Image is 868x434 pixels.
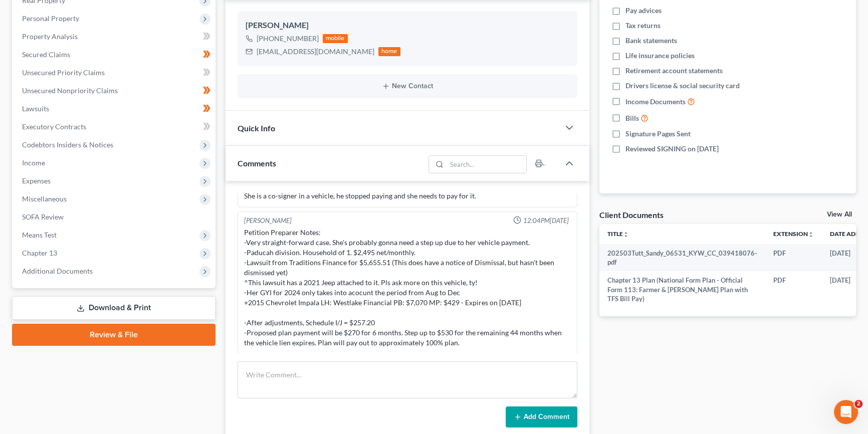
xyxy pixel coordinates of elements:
a: Property Analysis [14,28,215,46]
span: Drivers license & social security card [625,81,740,91]
div: Client Documents [599,209,664,220]
span: Expenses [22,176,51,185]
span: Unsecured Priority Claims [22,68,105,77]
a: Download & Print [12,296,215,320]
span: Personal Property [22,14,79,23]
a: Executory Contracts [14,118,215,136]
span: Quick Info [238,123,275,133]
td: Chapter 13 Plan (National Form Plan - Official Form 113: Farmer & [PERSON_NAME] Plan with TFS Bil... [599,271,765,308]
span: Pay advices [625,6,662,16]
div: [PERSON_NAME] [244,216,292,226]
div: [PHONE_NUMBER] [257,34,319,44]
span: Signature Pages Sent [625,129,691,139]
span: Income [22,158,45,167]
a: Secured Claims [14,46,215,64]
span: Codebtors Insiders & Notices [22,140,113,149]
i: unfold_more [808,232,814,238]
button: New Contact [246,82,569,90]
span: Means Test [22,231,57,239]
a: Lawsuits [14,100,215,118]
span: Comments [238,158,276,168]
span: Additional Documents [22,267,93,275]
span: Executory Contracts [22,122,86,131]
span: Chapter 13 [22,249,57,257]
td: 202503Tutt_Sandy_06531_KYW_CC_039418076-pdf [599,244,765,272]
span: Bills [625,113,639,123]
div: [EMAIL_ADDRESS][DOMAIN_NAME] [257,47,374,57]
div: home [378,47,400,56]
span: Bank statements [625,36,677,46]
span: Reviewed SIGNING on [DATE] [625,144,719,154]
button: Add Comment [506,406,577,427]
div: [PERSON_NAME] [246,20,569,32]
span: Life insurance policies [625,51,695,61]
a: SOFA Review [14,208,215,226]
span: Unsecured Nonpriority Claims [22,86,118,95]
iframe: Intercom live chat [834,400,858,424]
span: Property Analysis [22,32,78,41]
a: Titleunfold_more [607,230,629,238]
span: SOFA Review [22,212,64,221]
input: Search... [447,156,526,173]
span: 12:04PM[DATE] [523,216,569,226]
a: Review & File [12,324,215,346]
td: PDF [765,244,822,272]
td: PDF [765,271,822,308]
i: unfold_more [623,232,629,238]
div: Petition Preparer Notes: -Very straight-forward case. She's probably gonna need a step up due to ... [244,228,571,348]
span: 2 [854,400,862,408]
span: Lawsuits [22,104,49,113]
span: Income Documents [625,97,686,107]
a: Unsecured Priority Claims [14,64,215,82]
div: mobile [323,34,348,43]
span: Miscellaneous [22,194,67,203]
a: View All [827,211,852,218]
span: Secured Claims [22,50,70,59]
a: Unsecured Nonpriority Claims [14,82,215,100]
span: Tax returns [625,21,661,31]
a: Extensionunfold_more [773,230,814,238]
span: Retirement account statements [625,66,723,76]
